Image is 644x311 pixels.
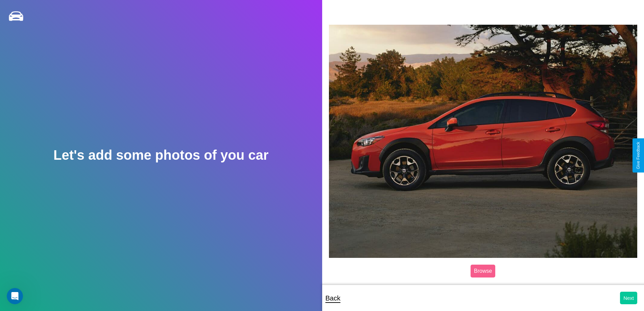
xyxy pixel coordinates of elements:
[471,265,495,277] label: Browse
[636,142,641,169] div: Give Feedback
[7,288,23,304] iframe: Intercom live chat
[326,292,340,304] p: Back
[53,148,268,163] h2: Let's add some photos of you car
[329,25,638,258] img: posted
[620,292,637,304] button: Next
